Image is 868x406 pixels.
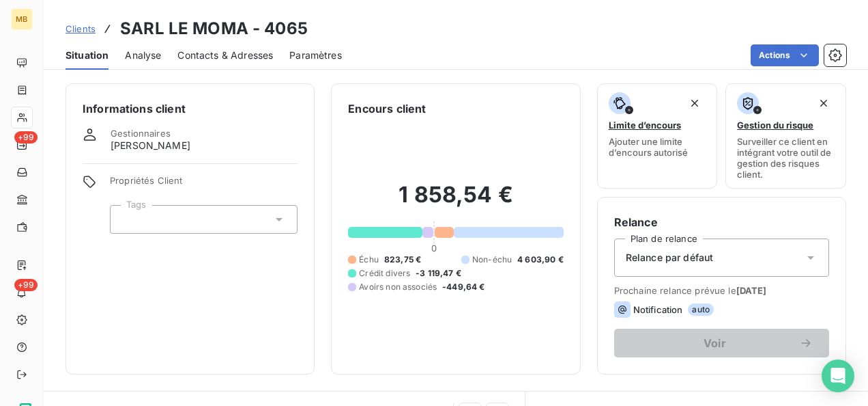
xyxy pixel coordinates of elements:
[110,175,298,194] span: Propriétés Client
[517,254,564,266] span: 4 603,90 €
[597,83,718,189] button: Limite d’encoursAjouter une limite d’encours autorisé
[359,281,437,293] span: Avoirs non associés
[431,243,437,254] span: 0
[822,360,854,392] div: Open Intercom Messenger
[736,285,767,296] span: [DATE]
[737,120,813,131] span: Gestion du risque
[289,49,342,62] span: Paramètres
[111,139,190,152] span: [PERSON_NAME]
[614,214,829,230] h6: Relance
[177,49,273,62] span: Contacts & Adresses
[609,120,681,131] span: Limite d’encours
[14,279,38,291] span: +99
[725,83,846,189] button: Gestion du risqueSurveiller ce client en intégrant votre outil de gestion des risques client.
[359,267,410,280] span: Crédit divers
[751,44,819,66] button: Actions
[66,23,96,34] span: Clients
[121,213,132,226] input: Ajouter une valeur
[66,49,108,62] span: Situation
[11,8,33,30] div: MB
[631,338,799,349] span: Voir
[416,267,461,280] span: -3 119,47 €
[472,254,512,266] span: Non-échu
[359,254,379,266] span: Échu
[384,254,421,266] span: 823,75 €
[111,128,171,139] span: Gestionnaires
[614,285,829,296] span: Prochaine relance prévue le
[66,22,96,36] a: Clients
[348,100,426,117] h6: Encours client
[633,304,683,315] span: Notification
[348,181,563,222] h2: 1 858,54 €
[83,100,298,117] h6: Informations client
[688,303,714,316] span: auto
[120,16,308,41] h3: SARL LE MOMA - 4065
[609,136,706,158] span: Ajouter une limite d’encours autorisé
[442,281,484,293] span: -449,64 €
[737,136,835,180] span: Surveiller ce client en intégrant votre outil de gestion des risques client.
[614,329,829,357] button: Voir
[626,251,714,265] span: Relance par défaut
[125,49,161,62] span: Analyse
[14,131,38,144] span: +99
